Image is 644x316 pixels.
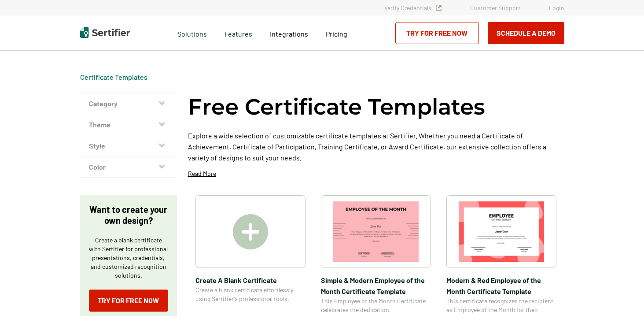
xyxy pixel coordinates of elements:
[80,73,147,82] div: Breadcrumb
[80,156,177,178] button: Color
[470,4,520,11] a: Customer Support
[549,4,564,11] a: Login
[195,286,305,303] span: Create a blank certificate effortlessly using Sertifier’s professional tools.
[80,27,130,38] img: Sertifier | Digital Credentialing Platform
[224,27,252,38] span: Features
[80,135,177,156] button: Style
[321,275,431,297] span: Simple & Modern Employee of the Month Certificate Template
[270,30,308,38] span: Integrations
[177,27,207,38] span: Solutions
[270,27,308,38] a: Integrations
[436,5,442,11] img: Verified
[188,169,216,178] p: Read More
[89,204,168,226] p: Want to create your own design?
[188,93,485,121] h1: Free Certificate Templates
[326,27,347,38] a: Pricing
[326,30,347,38] span: Pricing
[333,201,419,262] img: Simple & Modern Employee of the Month Certificate Template
[195,275,305,286] span: Create A Blank Certificate
[395,22,479,44] a: Try for Free Now
[233,214,268,249] img: Create A Blank Certificate
[446,275,556,297] span: Modern & Red Employee of the Month Certificate Template
[80,114,177,135] button: Theme
[80,93,177,114] button: Category
[384,4,442,11] a: Verify Credentials
[89,236,168,280] p: Create a blank certificate with Sertifier for professional presentations, credentials, and custom...
[188,130,564,163] p: Explore a wide selection of customizable certificate templates at Sertifier. Whether you need a C...
[89,290,168,312] a: Try for Free Now
[459,201,544,262] img: Modern & Red Employee of the Month Certificate Template
[80,73,147,81] a: Certificate Templates
[80,73,147,82] span: Certificate Templates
